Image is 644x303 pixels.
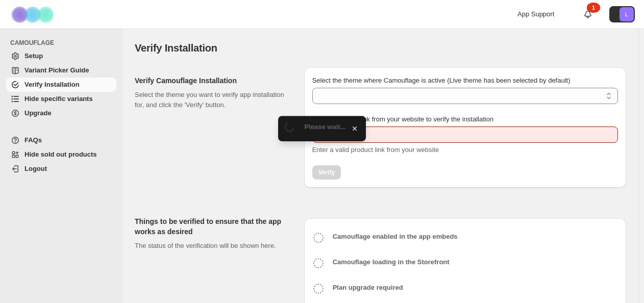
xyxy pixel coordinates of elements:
[6,92,116,106] a: Hide specific variants
[24,165,47,172] span: Logout
[6,162,116,176] a: Logout
[6,147,116,162] a: Hide sold out products
[6,63,116,78] a: Variant Picker Guide
[625,11,628,17] text: L
[609,6,635,22] button: Avatar with initials L
[135,42,217,54] span: Verify Installation
[135,241,288,251] p: The status of the verification will be shown here.
[24,136,42,144] span: FAQs
[24,66,89,74] span: Variant Picker Guide
[24,109,52,117] span: Upgrade
[135,75,288,86] h2: Verify Camouflage Installation
[583,9,593,19] a: 1
[135,90,288,110] p: Select the theme you want to verify app installation for, and click the 'Verify' button.
[587,3,600,13] div: 1
[24,81,80,88] span: Verify Installation
[6,133,116,147] a: FAQs
[24,95,93,103] span: Hide specific variants
[10,39,117,47] span: CAMOUFLAGE
[8,1,59,29] img: Camouflage
[312,77,571,84] span: Select the theme where Camouflage is active (Live theme has been selected by default)
[333,258,450,266] b: Camouflage loading in the Storefront
[517,10,554,18] span: App Support
[333,233,458,240] b: Camouflage enabled in the app embeds
[305,123,346,131] span: Please wait...
[24,150,97,158] span: Hide sold out products
[6,78,116,92] a: Verify Installation
[620,7,634,21] span: Avatar with initials L
[135,216,288,237] h2: Things to be verified to ensure that the app works as desired
[6,106,116,120] a: Upgrade
[312,146,439,154] span: Enter a valid product link from your website
[6,49,116,63] a: Setup
[312,115,494,123] span: Enter a Product link from your website to verify the installation
[24,52,43,60] span: Setup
